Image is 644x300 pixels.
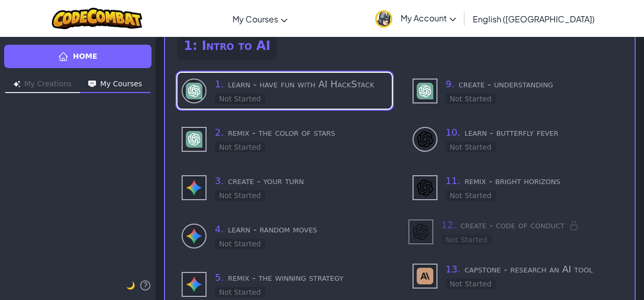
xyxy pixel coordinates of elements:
button: My Creations [5,76,80,93]
div: Not Started [442,234,492,245]
h3: capstone - research an AI tool [446,262,619,277]
img: Claude [417,268,433,284]
button: 🌙 [126,279,135,292]
div: learn to use - Gemini (Not Started) [177,218,392,254]
div: Not Started [215,239,265,249]
div: use - DALL-E 3 (Not Started) - Locked [408,218,623,245]
span: English ([GEOGRAPHIC_DATA]) [473,14,595,24]
div: Not Started [215,190,265,201]
img: Gemini [186,179,202,196]
h3: learn - have fun with AI HackStack [215,77,388,92]
div: Not Started [215,94,265,104]
span: 1 . [215,79,224,89]
h2: 1: Intro to AI [177,31,277,60]
img: DALL-E 3 [413,224,429,240]
div: Not Started [215,287,265,297]
img: avatar [375,10,392,28]
h3: remix - bright horizons [446,174,619,188]
span: Home [73,51,97,62]
span: 5 . [215,272,224,283]
img: CodeCombat logo [52,8,143,29]
a: My Account [370,2,461,35]
button: My Courses [80,76,150,93]
div: Not Started [446,94,496,104]
span: 2 . [215,127,224,138]
a: English ([GEOGRAPHIC_DATA]) [468,5,600,33]
span: 🌙 [126,281,135,290]
h3: learn - butterfly fever [446,125,619,140]
span: 13 . [446,264,461,275]
img: DALL-E 3 [417,179,433,196]
div: learn to use - DALL-E 3 (Not Started) [408,121,623,157]
img: DALL-E 3 [417,131,433,148]
div: use - GPT-4 (Not Started) [408,73,623,109]
span: 12 . [442,219,457,230]
span: My Courses [232,14,278,24]
h3: remix - the winning strategy [215,270,388,285]
h3: learn - random moves [215,222,388,237]
div: learn to use - GPT-4 (Not Started) [177,73,392,109]
h3: create - code of conduct [442,218,623,232]
img: Icon [13,81,20,87]
div: Not Started [446,190,496,201]
span: 10 . [446,127,461,138]
img: GPT-4 [417,83,433,99]
div: use - Claude (Not Started) [408,258,623,294]
h3: create - your turn [215,174,388,188]
span: 11 . [446,175,461,186]
h3: remix - the color of stars [215,125,388,140]
span: My Account [401,12,456,23]
div: Not Started [215,142,265,152]
div: Not Started [446,142,496,152]
img: GPT-4 [186,131,202,148]
div: use - DALL-E 3 (Not Started) [408,169,623,205]
span: 3 . [215,175,224,186]
span: 9 . [446,79,455,89]
img: GPT-4 [186,83,202,99]
div: use - GPT-4 (Not Started) [177,121,392,157]
img: Gemini [186,228,202,244]
a: My Courses [227,5,293,33]
span: 4 . [215,224,224,234]
a: Home [4,45,152,68]
img: Icon [88,81,96,87]
div: Not Started [446,279,496,289]
h3: create - understanding [446,77,619,92]
img: Gemini [186,276,202,293]
div: use - Gemini (Not Started) [177,169,392,205]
